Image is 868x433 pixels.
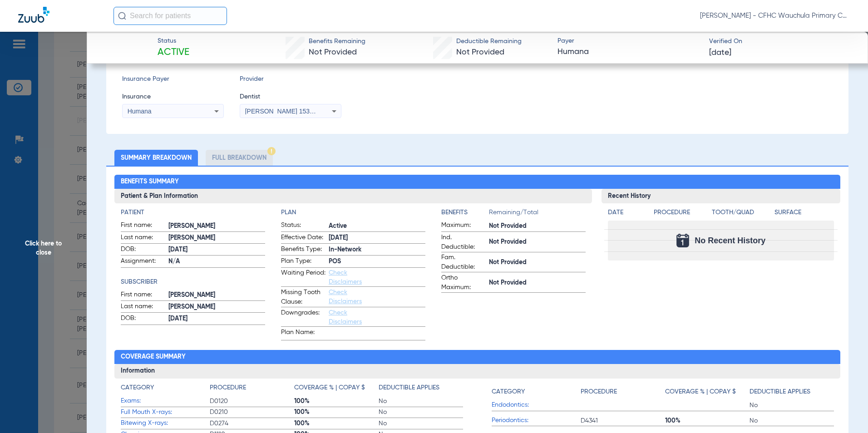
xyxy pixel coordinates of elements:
span: Ortho Maximum: [441,273,486,292]
span: [PERSON_NAME] [168,290,265,300]
app-breakdown-title: Coverage % | Copay $ [665,383,750,400]
h2: Coverage Summary [114,350,841,364]
h4: Patient [121,208,265,217]
span: Status: [281,221,325,231]
app-breakdown-title: Surface [774,208,834,221]
span: [PERSON_NAME] [168,233,265,243]
span: Effective Date: [281,233,325,244]
span: Periodontics: [492,416,581,425]
span: [DATE] [168,245,265,255]
span: 100% [665,416,750,425]
app-breakdown-title: Benefits [441,208,489,221]
span: In-Network [329,245,425,255]
span: [DATE] [329,233,425,243]
span: D0120 [210,397,294,406]
span: Deductible Remaining [456,37,522,46]
img: Hazard [267,147,276,155]
h4: Procedure [581,387,617,397]
span: 100% [294,397,379,406]
span: Waiting Period: [281,268,325,286]
span: Not Provided [489,221,586,231]
span: Benefits Type: [281,245,325,256]
app-breakdown-title: Procedure [581,383,665,400]
span: D0210 [210,408,294,417]
app-breakdown-title: Coverage % | Copay $ [294,383,379,396]
span: No [379,408,463,417]
span: Active [158,46,189,59]
span: DOB: [121,314,165,325]
span: Maximum: [441,221,486,231]
span: Status [158,36,189,46]
h4: Deductible Applies [379,383,439,393]
span: Benefits Remaining [309,37,365,46]
span: Not Provided [489,237,586,247]
h3: Recent History [602,189,840,203]
h4: Tooth/Quad [712,208,771,217]
iframe: Chat Widget [823,389,868,433]
app-breakdown-title: Date [608,208,646,221]
span: Downgrades: [281,308,325,326]
a: Check Disclaimers [329,270,362,285]
span: Not Provided [489,278,586,288]
span: No [750,416,834,425]
span: Exams: [121,396,210,406]
app-breakdown-title: Procedure [654,208,709,221]
app-breakdown-title: Category [492,383,581,400]
app-breakdown-title: Deductible Applies [379,383,463,396]
app-breakdown-title: Subscriber [121,277,265,287]
span: [PERSON_NAME] - CFHC Wauchula Primary Care Dental [700,11,850,20]
span: Fam. Deductible: [441,253,486,272]
span: Ind. Deductible: [441,233,486,252]
span: Verified On [709,37,853,46]
span: Last name: [121,302,165,313]
span: Plan Type: [281,256,325,267]
span: Bitewing X-rays: [121,418,210,428]
span: Dentist [240,92,341,102]
span: Humana [128,108,152,115]
h3: Information [114,364,841,379]
h4: Benefits [441,208,489,217]
span: Payer [557,36,701,46]
h4: Surface [774,208,834,217]
h2: Benefits Summary [114,175,841,189]
span: Full Mouth X-rays: [121,408,210,417]
h4: Date [608,208,646,217]
span: 100% [294,408,379,417]
span: Not Provided [456,48,504,56]
span: No [379,419,463,428]
span: First name: [121,221,165,231]
span: POS [329,257,425,266]
h4: Deductible Applies [750,387,810,397]
h4: Procedure [210,383,246,393]
a: Check Disclaimers [329,289,362,305]
span: [PERSON_NAME] 1538802673 [245,108,335,115]
span: [PERSON_NAME] [168,221,265,231]
h4: Category [121,383,154,393]
span: Active [329,221,425,231]
span: Remaining/Total [489,208,586,221]
span: Not Provided [309,48,357,56]
app-breakdown-title: Tooth/Quad [712,208,771,221]
h4: Coverage % | Copay $ [665,387,736,397]
h4: Procedure [654,208,709,217]
span: No Recent History [695,236,765,245]
span: D0274 [210,419,294,428]
span: Endodontics: [492,400,581,410]
li: Summary Breakdown [114,150,198,166]
app-breakdown-title: Deductible Applies [750,383,834,400]
h4: Plan [281,208,425,217]
span: N/A [168,257,265,266]
span: Assignment: [121,256,165,267]
span: Provider [240,74,341,84]
span: [PERSON_NAME] [168,302,265,312]
img: Zuub Logo [18,7,49,23]
span: Humana [557,46,701,58]
img: Calendar [676,234,689,247]
h4: Category [492,387,525,397]
span: [DATE] [168,314,265,324]
span: 100% [294,419,379,428]
app-breakdown-title: Category [121,383,210,396]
